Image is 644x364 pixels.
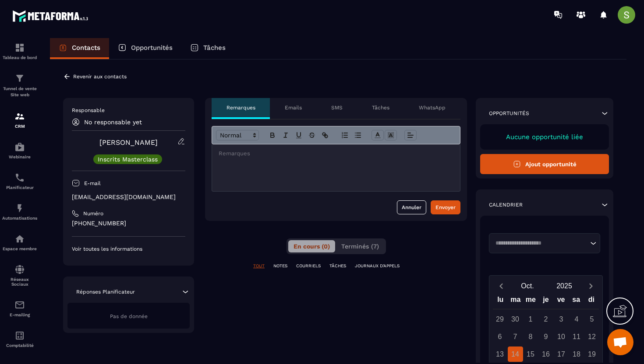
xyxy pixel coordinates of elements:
div: 16 [538,346,554,362]
p: Aucune opportunité liée [489,133,600,141]
p: SMS [331,104,343,111]
p: COURRIELS [296,263,321,269]
p: No responsable yet [84,119,142,126]
button: Open months overlay [509,278,546,294]
img: automations [14,142,25,152]
p: JOURNAUX D'APPELS [355,263,400,269]
span: Terminés (7) [341,243,379,250]
div: 18 [569,346,584,362]
div: di [584,294,599,309]
a: formationformationTunnel de vente Site web [2,66,37,105]
p: Réponses Planificateur [76,288,135,295]
img: automations [14,234,25,244]
a: social-networksocial-networkRéseaux Sociaux [2,258,37,293]
img: accountant [14,330,25,341]
p: NOTES [273,263,287,269]
div: me [523,294,538,309]
p: TÂCHES [329,263,346,269]
p: Tableau de bord [2,55,37,60]
a: automationsautomationsEspace membre [2,227,37,258]
button: Ajout opportunité [480,154,609,174]
div: 19 [584,346,600,362]
img: formation [14,42,25,53]
div: je [538,294,554,309]
button: Previous month [493,280,509,292]
p: WhatsApp [419,104,446,111]
div: ve [553,294,569,309]
p: TOUT [253,263,265,269]
img: email [14,300,25,310]
span: En cours (0) [294,243,330,250]
a: accountantaccountantComptabilité [2,324,37,354]
div: 12 [584,329,600,344]
p: Contacts [72,44,100,52]
p: Opportunités [131,44,173,52]
div: 11 [569,329,584,344]
button: En cours (0) [288,240,335,252]
div: 15 [523,346,538,362]
div: 4 [569,311,584,327]
div: 14 [508,346,523,362]
a: automationsautomationsAutomatisations [2,196,37,227]
p: [EMAIL_ADDRESS][DOMAIN_NAME] [72,193,185,201]
p: Comptabilité [2,343,37,348]
img: social-network [14,264,25,275]
img: scheduler [14,172,25,183]
p: Calendrier [489,201,523,208]
p: Automatisations [2,216,37,220]
p: Numéro [83,210,103,217]
div: 13 [492,346,508,362]
p: Inscrits Masterclass [98,156,158,162]
span: Pas de donnée [110,313,148,319]
div: 1 [523,311,538,327]
a: schedulerschedulerPlanificateur [2,166,37,196]
div: 9 [538,329,554,344]
a: formationformationCRM [2,105,37,135]
div: ma [508,294,524,309]
button: Envoyer [431,200,460,214]
p: Revenir aux contacts [73,73,127,80]
p: Responsable [72,107,185,114]
div: 30 [508,311,523,327]
div: 29 [492,311,508,327]
a: Tâches [181,38,234,59]
button: Annuler [397,200,426,214]
p: Tunnel de vente Site web [2,86,37,98]
div: sa [569,294,584,309]
p: Tâches [203,44,226,52]
a: [PERSON_NAME] [99,138,158,147]
img: automations [14,203,25,213]
button: Open years overlay [546,278,583,294]
p: Planificateur [2,185,37,190]
p: Tâches [372,104,389,111]
div: 3 [554,311,569,327]
p: [PHONE_NUMBER] [72,219,185,227]
div: 7 [508,329,523,344]
p: E-mail [84,180,101,187]
div: Envoyer [435,203,456,212]
div: 10 [554,329,569,344]
div: Ouvrir le chat [607,329,633,355]
div: 17 [554,346,569,362]
div: 5 [584,311,600,327]
div: lu [493,294,508,309]
p: E-mailing [2,312,37,317]
p: Remarques [226,104,255,111]
p: Opportunités [489,110,529,117]
p: CRM [2,124,37,129]
p: Webinaire [2,154,37,159]
img: formation [14,73,25,84]
div: 8 [523,329,538,344]
a: Opportunités [109,38,181,59]
img: logo [12,8,91,24]
a: Contacts [50,38,109,59]
p: Réseaux Sociaux [2,277,37,287]
button: Terminés (7) [336,240,384,252]
button: Next month [583,280,599,292]
div: 2 [538,311,554,327]
img: formation [14,111,25,122]
input: Search for option [492,239,588,248]
p: Emails [285,104,302,111]
a: automationsautomationsWebinaire [2,135,37,166]
a: formationformationTableau de bord [2,36,37,66]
